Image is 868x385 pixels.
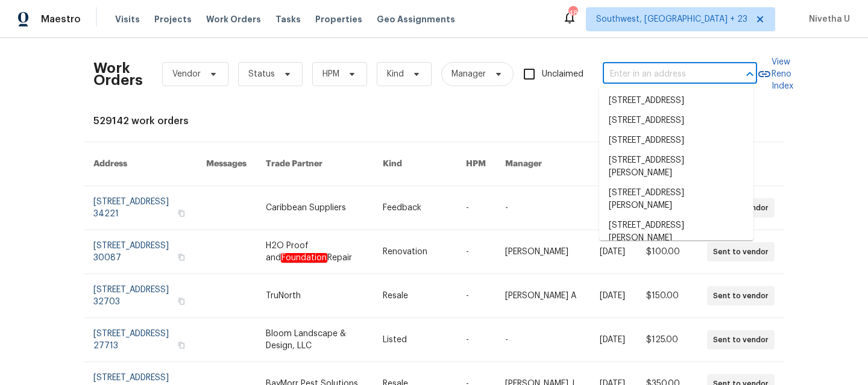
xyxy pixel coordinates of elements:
li: [STREET_ADDRESS] [599,111,753,131]
td: Renovation [373,230,456,274]
span: Southwest, [GEOGRAPHIC_DATA] + 23 [596,13,747,25]
button: Copy Address [176,252,187,263]
td: - [495,318,590,362]
button: Copy Address [176,208,187,219]
span: HPM [322,68,339,80]
td: - [456,186,495,230]
li: [STREET_ADDRESS][PERSON_NAME] [599,216,753,248]
td: - [456,318,495,362]
span: Nivetha U [804,13,850,25]
span: Vendor [172,68,201,80]
a: View Reno Index [757,56,793,92]
li: [STREET_ADDRESS][PERSON_NAME] [599,183,753,216]
th: Manager [495,142,590,186]
th: HPM [456,142,495,186]
span: Projects [154,13,192,25]
span: Work Orders [206,13,261,25]
span: Kind [387,68,404,80]
li: [STREET_ADDRESS] [599,131,753,151]
th: Kind [373,142,456,186]
span: Status [248,68,275,80]
span: Geo Assignments [377,13,455,25]
td: Caribbean Suppliers [256,186,373,230]
th: Due Date [590,142,637,186]
li: [STREET_ADDRESS] [599,91,753,111]
span: Manager [451,68,486,80]
td: Resale [373,274,456,318]
th: Trade Partner [256,142,373,186]
td: Feedback [373,186,456,230]
input: Enter in an address [603,65,723,84]
span: Maestro [41,13,81,25]
td: - [456,230,495,274]
th: Messages [197,142,256,186]
div: 482 [568,7,577,19]
button: Copy Address [176,340,187,351]
td: TruNorth [256,274,373,318]
span: Properties [315,13,362,25]
th: Address [84,142,197,186]
td: Bloom Landscape & Design, LLC [256,318,373,362]
button: Copy Address [176,296,187,307]
span: Visits [115,13,140,25]
td: Listed [373,318,456,362]
td: - [495,186,590,230]
span: Tasks [275,15,301,23]
td: H2O Proof and Repair [256,230,373,274]
td: [PERSON_NAME] A [495,274,590,318]
li: [STREET_ADDRESS][PERSON_NAME] [599,151,753,183]
div: 529142 work orders [93,115,775,127]
h2: Work Orders [93,62,143,86]
span: Unclaimed [542,68,583,81]
td: - [456,274,495,318]
button: Close [741,66,758,83]
td: [PERSON_NAME] [495,230,590,274]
